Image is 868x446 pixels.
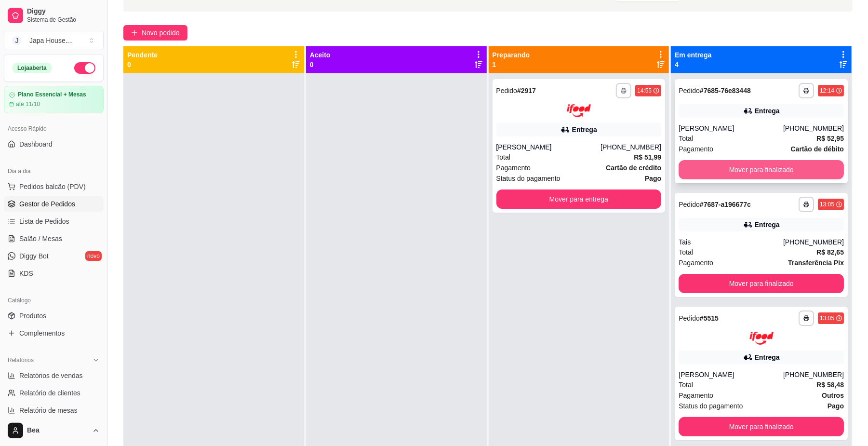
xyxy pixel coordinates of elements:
div: [PHONE_NUMBER] [783,370,844,379]
span: Salão / Mesas [19,234,62,243]
span: Pagamento [679,390,713,401]
a: Relatório de mesas [4,403,104,418]
button: Select a team [4,31,104,50]
button: Mover para entrega [496,189,662,209]
img: ifood [749,332,774,345]
p: 0 [310,60,331,69]
button: Novo pedido [123,25,187,41]
span: Total [679,247,693,257]
strong: Cartão de crédito [606,164,661,172]
div: [PHONE_NUMBER] [601,142,661,152]
span: Diggy Bot [19,251,49,261]
span: Gestor de Pedidos [19,199,75,209]
article: até 11/10 [16,100,40,108]
span: Total [679,133,693,144]
strong: Cartão de débito [791,145,844,153]
div: Dia a dia [4,163,104,179]
button: Mover para finalizado [679,160,844,179]
span: Status do pagamento [679,401,743,411]
span: Pedidos balcão (PDV) [19,182,86,191]
span: Lista de Pedidos [19,216,69,226]
p: Em entrega [675,50,711,60]
span: Sistema de Gestão [27,16,100,24]
strong: # 2917 [517,87,536,95]
div: 13:05 [820,314,834,322]
div: Tais [679,237,783,247]
div: Entrega [755,352,780,362]
span: Diggy [27,7,100,16]
article: Plano Essencial + Mesas [18,91,86,98]
span: KDS [19,269,33,278]
a: Relatórios de vendas [4,368,104,383]
span: Pagamento [679,257,713,268]
span: Total [496,152,511,162]
span: Complementos [19,328,65,338]
strong: R$ 82,65 [816,248,844,256]
a: Diggy Botnovo [4,248,104,264]
span: Pagamento [496,162,531,173]
button: Pedidos balcão (PDV) [4,179,104,194]
a: Dashboard [4,136,104,152]
div: 13:05 [820,201,834,208]
a: Produtos [4,308,104,324]
span: Total [679,379,693,390]
p: Preparando [493,50,530,60]
a: Complementos [4,325,104,341]
div: 12:14 [820,87,834,95]
span: Produtos [19,311,46,321]
strong: R$ 51,99 [634,153,661,161]
p: Aceito [310,50,331,60]
button: Mover para finalizado [679,417,844,436]
strong: Pago [645,175,661,182]
img: ifood [567,104,591,117]
div: Entrega [755,106,780,116]
span: Pedido [679,314,700,322]
strong: # 7685-76e83448 [700,87,751,95]
span: Relatório de mesas [19,405,78,415]
span: Pedido [679,87,700,95]
span: Relatório de clientes [19,388,80,398]
strong: # 7687-a196677c [700,201,751,208]
span: Pagamento [679,144,713,154]
div: Loja aberta [12,63,52,73]
div: [PERSON_NAME] [496,142,601,152]
button: Mover para finalizado [679,274,844,293]
span: Relatórios [8,356,34,364]
a: DiggySistema de Gestão [4,4,104,27]
a: Lista de Pedidos [4,214,104,229]
span: plus [131,29,138,36]
strong: Outros [822,392,844,399]
a: Gestor de Pedidos [4,196,104,212]
strong: # 5515 [700,314,719,322]
p: 4 [675,60,711,69]
strong: R$ 52,95 [816,135,844,142]
span: Pedido [679,201,700,208]
div: Entrega [755,220,780,230]
div: Japa House. ... [29,36,73,45]
strong: Transferência Pix [788,259,844,267]
div: Entrega [572,125,597,135]
span: Pedido [496,87,518,95]
span: Bea [27,426,88,435]
p: 1 [493,60,530,69]
strong: Pago [828,402,844,410]
span: Novo pedido [142,27,180,38]
a: KDS [4,266,104,281]
strong: R$ 58,48 [816,381,844,389]
span: Relatórios de vendas [19,371,83,380]
div: Catálogo [4,293,104,308]
p: 0 [127,60,158,69]
button: Bea [4,419,104,442]
div: [PERSON_NAME] [679,123,783,133]
p: Pendente [127,50,158,60]
button: Alterar Status [74,62,95,74]
a: Relatório de clientes [4,385,104,401]
div: Acesso Rápido [4,121,104,136]
span: Dashboard [19,139,53,149]
a: Salão / Mesas [4,231,104,246]
div: 14:55 [637,87,652,95]
a: Plano Essencial + Mesasaté 11/10 [4,86,104,113]
div: [PHONE_NUMBER] [783,123,844,133]
span: J [12,36,22,45]
span: Status do pagamento [496,173,561,184]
